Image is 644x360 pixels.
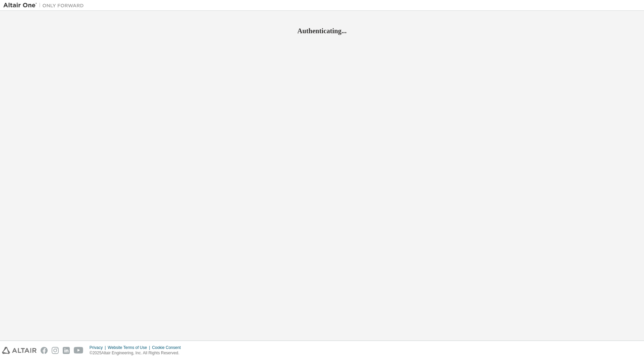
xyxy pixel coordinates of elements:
h2: Authenticating... [3,27,641,35]
img: altair_logo.svg [2,347,37,354]
div: Privacy [90,345,108,350]
div: Cookie Consent [152,345,184,350]
img: facebook.svg [41,347,48,354]
img: linkedin.svg [63,347,70,354]
img: youtube.svg [74,347,84,354]
p: © 2025 Altair Engineering, Inc. All Rights Reserved. [90,350,185,356]
img: instagram.svg [52,347,59,354]
div: Website Terms of Use [108,345,152,350]
img: Altair One [3,2,87,9]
